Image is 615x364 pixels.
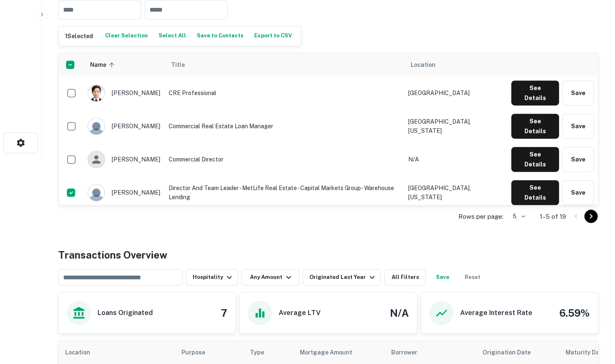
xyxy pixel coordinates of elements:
button: Save [562,180,594,205]
img: 9c8pery4andzj6ohjkjp54ma2 [88,184,105,201]
iframe: Chat Widget [573,298,615,337]
td: Director and Team Leader - MetLife Real Estate - Capital Markets Group - Warehouse Lending [164,176,404,209]
div: Maturity dates displayed may be estimated. Please contact the lender for the most accurate maturi... [566,348,614,357]
th: Mortgage Amount [293,341,385,364]
span: Location [65,347,101,357]
span: Name [90,60,117,70]
button: Originated Last Year [303,269,381,286]
h6: Average Interest Rate [460,308,532,318]
img: 9c8pery4andzj6ohjkjp54ma2 [88,118,105,134]
span: Borrower [391,347,417,357]
td: CRE Professional [164,76,404,110]
h6: Loans Originated [98,308,153,318]
th: Borrower [385,341,476,364]
td: Commercial Director [164,143,404,176]
button: Save [562,147,594,172]
button: Save [562,81,594,105]
th: Title [164,53,404,76]
th: Location [404,53,507,76]
button: All Filters [384,269,426,286]
h4: N/A [390,305,409,320]
span: Title [171,60,196,70]
button: Select All [157,30,188,42]
th: Type [243,341,293,364]
th: Purpose [175,341,243,364]
span: Mortgage Amount [300,347,363,357]
span: Location [411,60,436,70]
td: Commercial Real Estate Loan Manager [164,110,404,143]
img: 1604722876379 [88,85,105,101]
div: scrollable content [59,53,598,205]
td: [GEOGRAPHIC_DATA] [404,76,507,110]
h4: Transactions Overview [58,247,167,262]
h4: 6.59% [559,305,590,320]
button: See Details [511,180,559,205]
h4: 7 [221,305,227,320]
span: Type [250,347,275,357]
td: [GEOGRAPHIC_DATA], [US_STATE] [404,110,507,143]
th: Name [83,53,164,76]
p: 1–5 of 19 [540,212,566,222]
th: Location [59,341,175,364]
button: Export to CSV [252,30,294,42]
button: Any Amount [241,269,299,286]
h6: Maturity Date [566,348,605,357]
td: N/A [404,143,507,176]
button: Go to next page [584,210,598,223]
button: See Details [511,147,559,172]
span: Origination Date [483,347,541,357]
button: Save your search to get updates of matches that match your search criteria. [429,269,456,286]
div: [PERSON_NAME] [88,151,160,168]
p: Rows per page: [458,212,503,222]
div: [PERSON_NAME] [88,117,160,135]
button: Reset [459,269,485,286]
button: Clear Selection [103,30,150,42]
div: Originated Last Year [309,272,377,282]
button: Hospitality [186,269,238,286]
button: Save [562,114,594,139]
h6: Average LTV [279,308,321,318]
span: Purpose [181,347,216,357]
th: Origination Date [476,341,559,364]
div: 5 [507,210,527,222]
button: See Details [511,114,559,139]
button: Save to Contacts [195,30,245,42]
td: [GEOGRAPHIC_DATA], [US_STATE] [404,176,507,209]
button: See Details [511,81,559,105]
div: [PERSON_NAME] [88,84,160,102]
h6: 1 Selected [65,32,93,41]
div: [PERSON_NAME] [88,184,160,201]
